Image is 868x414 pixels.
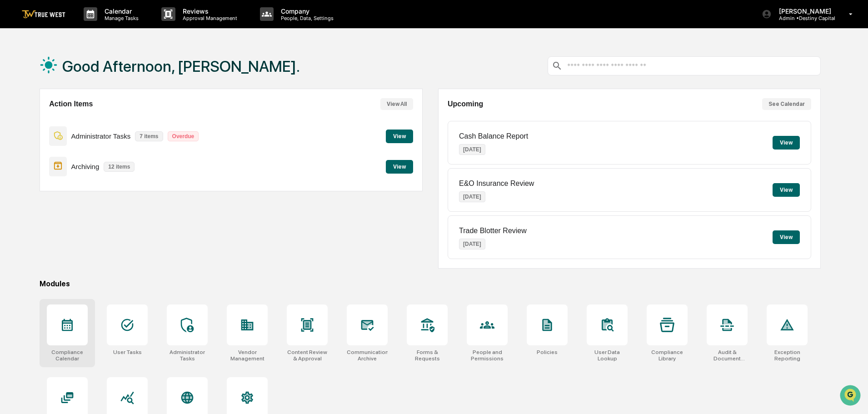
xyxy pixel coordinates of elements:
button: View [773,183,800,197]
p: [DATE] [459,191,485,202]
div: Administrator Tasks [167,349,208,362]
div: Modules [40,279,821,288]
button: View [386,130,413,143]
div: People and Permissions [467,349,508,362]
p: Archiving [71,163,100,170]
button: Start new chat [155,72,165,83]
p: E&O Insurance Review [459,180,534,188]
p: Administrator Tasks [71,132,131,140]
a: 🖐️Preclearance [5,182,62,199]
span: • [75,148,79,155]
p: 12 items [104,162,135,172]
div: Policies [537,349,558,355]
div: Compliance Calendar [47,349,88,362]
p: Overdue [168,131,199,141]
a: View [386,162,413,170]
p: People, Data, Settings [274,15,338,21]
div: User Data Lookup [587,349,628,362]
img: Tammy Steffen [9,115,24,130]
p: Admin • Destiny Capital [772,15,836,21]
div: Compliance Library [647,349,688,362]
a: Powered byPylon [64,225,110,232]
p: 7 items [135,131,163,141]
div: Forms & Requests [407,349,448,362]
p: [DATE] [459,239,485,249]
span: Data Lookup [18,203,57,212]
div: 🗄️ [66,187,73,194]
p: How can we help? [9,19,165,34]
button: View [386,160,413,174]
span: [DATE] [80,124,99,131]
h2: Action Items [49,100,93,108]
p: Reviews [175,7,242,15]
h1: Good Afternoon, [PERSON_NAME]. [62,57,300,75]
button: View [773,230,800,244]
button: View All [380,98,413,110]
div: Content Review & Approval [287,349,328,362]
p: Trade Blotter Review [459,227,527,235]
div: We're available if you need us! [41,79,125,86]
div: User Tasks [113,349,142,355]
span: [DATE] [80,148,99,155]
p: [DATE] [459,144,485,155]
p: Calendar [97,7,143,15]
span: Pylon [90,225,110,232]
span: [PERSON_NAME] [28,124,74,131]
span: [PERSON_NAME] [28,148,74,155]
a: View [386,131,413,140]
img: logo [22,10,65,19]
iframe: Open customer support [839,384,863,409]
p: Approval Management [175,15,242,21]
a: 🗄️Attestations [62,182,116,199]
a: 🔎Data Lookup [5,200,61,216]
div: Audit & Document Logs [707,349,748,362]
p: Manage Tasks [97,15,143,21]
img: Tammy Steffen [9,140,24,154]
span: Preclearance [18,186,59,195]
button: View [773,136,800,150]
div: Exception Reporting [767,349,808,362]
div: Past conversations [9,101,61,108]
div: 🔎 [9,204,16,211]
p: Company [274,7,338,15]
div: Start new chat [41,70,149,79]
div: Vendor Management [227,349,268,362]
img: 1746055101610-c473b297-6a78-478c-a979-82029cc54cd1 [9,70,25,86]
span: Attestations [75,186,113,195]
p: [PERSON_NAME] [772,7,836,15]
button: See Calendar [762,98,811,110]
img: 8933085812038_c878075ebb4cc5468115_72.jpg [19,70,35,86]
span: • [75,124,79,131]
p: Cash Balance Report [459,132,528,140]
h2: Upcoming [448,100,483,108]
button: See all [141,99,165,110]
div: Communications Archive [347,349,388,362]
div: 🖐️ [9,187,16,194]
